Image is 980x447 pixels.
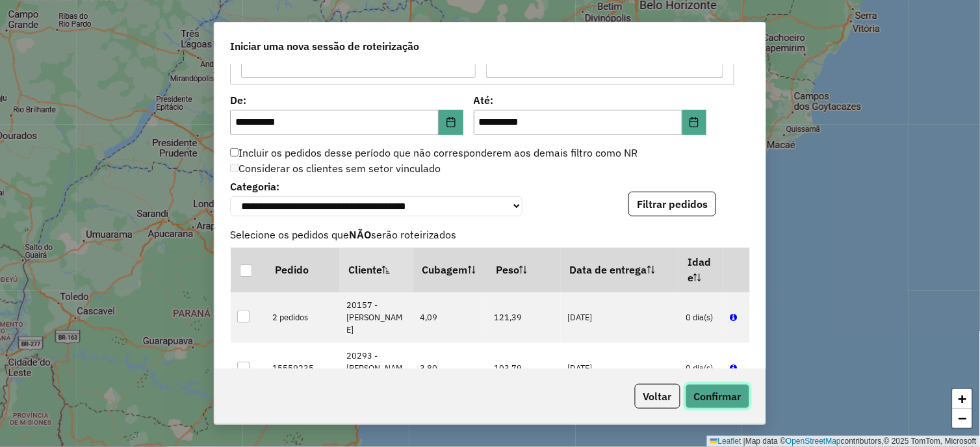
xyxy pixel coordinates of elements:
label: Categoria: [230,179,522,194]
td: [DATE] [561,343,679,394]
label: Considerar os clientes sem setor vinculado [230,160,441,176]
td: 15559235 [266,343,340,394]
a: OpenStreetMap [786,437,842,446]
th: Cliente [339,248,413,292]
button: Voltar [635,384,680,409]
span: Iniciar uma nova sessão de roteirização [230,38,419,54]
a: Zoom in [953,389,972,409]
td: 103,79 [487,343,561,394]
span: − [959,410,967,426]
th: Peso [487,248,561,292]
button: Choose Date [439,110,463,136]
span: Selecione os pedidos que serão roteirizados [222,227,758,242]
a: Zoom out [953,409,972,428]
label: De: [230,92,463,108]
th: Data de entrega [561,248,679,292]
button: Choose Date [682,110,707,136]
span: + [959,390,967,407]
input: Considerar os clientes sem setor vinculado [230,164,239,172]
button: Confirmar [686,384,750,409]
td: 3,80 [413,343,487,394]
td: 20157 - [PERSON_NAME] [339,292,413,343]
td: 0 dia(s) [678,292,723,343]
strong: NÃO [349,228,371,241]
button: Filtrar pedidos [628,192,716,216]
a: Leaflet [710,437,741,446]
th: Idade [678,248,723,292]
td: 20293 - [PERSON_NAME] [339,343,413,394]
td: 2 pedidos [266,292,340,343]
label: Incluir os pedidos desse período que não corresponderem aos demais filtro como NR [230,145,638,160]
td: 4,09 [413,292,487,343]
label: Até: [474,92,707,108]
th: Cubagem [413,248,487,292]
div: Map data © contributors,© 2025 TomTom, Microsoft [707,436,980,447]
td: 0 dia(s) [678,343,723,394]
th: Pedido [266,248,340,292]
input: Incluir os pedidos desse período que não corresponderem aos demais filtro como NR [230,148,239,157]
span: | [743,437,745,446]
td: 121,39 [487,292,561,343]
td: [DATE] [561,292,679,343]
